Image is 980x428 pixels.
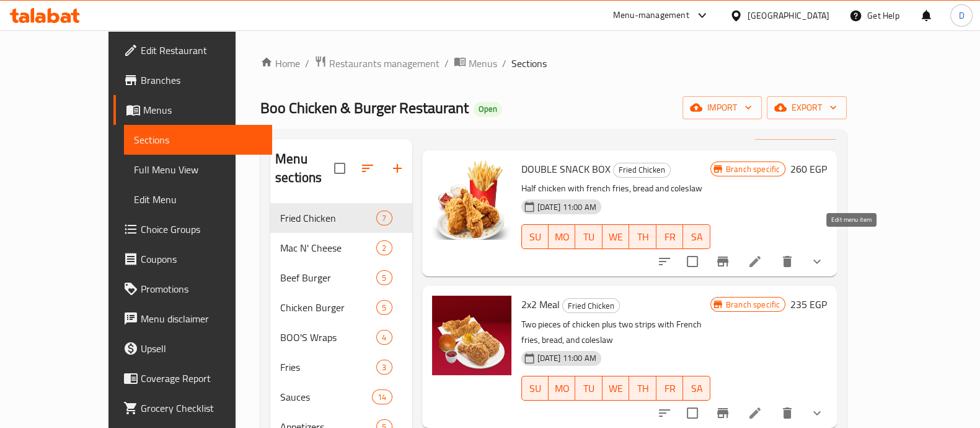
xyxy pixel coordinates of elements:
button: export [767,96,847,119]
div: items [376,270,392,285]
button: Add section [382,153,412,183]
div: items [376,211,392,225]
span: Chicken Burger [280,300,376,315]
button: WE [603,376,630,401]
h2: Menu sections [275,150,334,187]
div: items [376,360,392,375]
div: items [376,240,392,255]
span: 2x2 Meal [521,295,560,314]
svg: Show Choices [810,254,824,269]
span: 2 [377,242,391,254]
span: 3 [377,362,391,373]
button: delete [772,247,802,276]
img: DOUBLE SNACK BOX [432,160,511,240]
div: items [372,389,392,404]
span: DOUBLE SNACK BOX [521,160,611,178]
span: Sort sections [353,153,382,183]
span: Edit Restaurant [141,43,262,58]
span: Promotions [141,281,262,296]
span: Branches [141,73,262,88]
span: WE [607,380,625,398]
h6: 235 EGP [790,296,827,313]
a: Upsell [113,334,272,363]
span: 7 [377,212,391,224]
span: D [958,9,964,22]
p: Two pieces of chicken plus two strips with French fries, bread, and coleslaw [521,317,710,348]
div: BOO'S Wraps [280,330,376,345]
span: TU [580,380,598,398]
li: / [444,56,449,71]
button: show more [802,247,832,276]
span: export [777,100,837,116]
span: Choice Groups [141,222,262,237]
span: SA [688,228,705,246]
h2: Menu items [422,102,475,139]
div: items [376,300,392,315]
span: Fries [280,360,376,375]
span: Sections [134,132,262,147]
span: Mac N' Cheese [280,240,376,255]
span: Boo Chicken & Burger Restaurant [260,94,469,122]
span: TH [634,228,651,246]
button: Branch-specific-item [708,247,738,276]
a: Edit Menu [124,184,272,214]
span: Upsell [141,341,262,356]
li: / [305,56,309,71]
span: Sections [511,56,547,71]
button: FR [656,224,684,249]
span: Fried Chicken [563,299,619,313]
span: Select to update [679,248,705,275]
span: Menu disclaimer [141,311,262,326]
span: TU [580,228,598,246]
button: sort-choices [650,398,679,428]
a: Menu disclaimer [113,304,272,334]
a: Menus [454,55,497,71]
button: delete [772,398,802,428]
span: MO [554,380,571,398]
h6: 260 EGP [790,160,827,178]
button: SA [683,376,710,401]
span: SU [527,380,544,398]
button: import [682,96,762,119]
span: Fried Chicken [614,163,670,177]
a: Coupons [113,244,272,274]
div: items [376,330,392,345]
a: Coverage Report [113,363,272,393]
div: Fries3 [270,352,412,382]
span: TH [634,380,651,398]
span: FR [661,380,679,398]
span: WE [607,228,625,246]
button: SU [521,376,549,401]
button: WE [603,224,630,249]
span: Fried Chicken [280,211,376,225]
span: Sauces [280,389,372,404]
button: MO [549,224,576,249]
span: SA [688,380,705,398]
span: Open [474,104,502,114]
button: Branch-specific-item [708,398,738,428]
button: MO [549,376,576,401]
span: 4 [377,332,391,344]
li: / [502,56,506,71]
a: Menus [113,95,272,125]
a: Home [260,56,300,71]
div: BOO'S Wraps4 [270,322,412,352]
a: Full Menu View [124,155,272,184]
span: [DATE] 11:00 AM [532,201,601,213]
span: Grocery Checklist [141,401,262,416]
a: Choice Groups [113,214,272,244]
button: TU [575,224,603,249]
span: Select to update [679,400,705,426]
span: 5 [377,272,391,284]
span: import [692,100,752,116]
p: Half chicken with french fries, bread and coleslaw [521,181,710,196]
button: TH [629,224,656,249]
a: Edit menu item [748,406,762,421]
button: TU [575,376,603,401]
div: Fried Chicken [562,298,620,313]
span: Edit Menu [134,192,262,207]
